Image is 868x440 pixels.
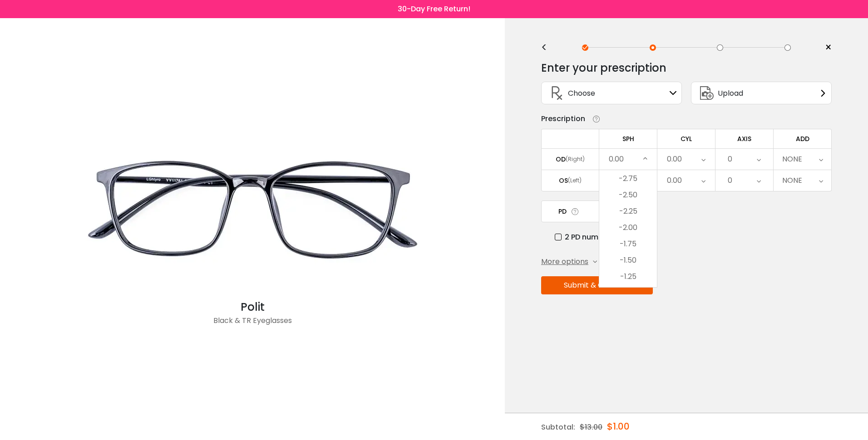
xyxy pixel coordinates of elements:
[71,299,434,315] div: Polit
[728,171,732,190] div: 0
[774,129,832,148] td: ADD
[715,129,774,148] td: AXIS
[555,231,615,243] label: 2 PD numbers
[541,59,666,77] div: Enter your prescription
[599,187,657,203] li: -2.50
[71,117,434,299] img: Black Polit - TR Eyeglasses
[599,129,657,148] td: SPH
[609,150,624,168] div: 0.00
[607,413,630,440] div: $1.00
[657,129,715,148] td: CYL
[599,220,657,236] li: -2.00
[818,41,832,54] a: ×
[667,150,682,168] div: 0.00
[599,269,657,285] li: -1.25
[541,256,588,267] span: More options
[556,155,566,163] div: OD
[825,41,832,54] span: ×
[541,44,555,51] div: <
[568,88,595,99] span: Choose
[728,150,732,168] div: 0
[71,315,434,333] div: Black & TR Eyeglasses
[782,171,802,190] div: NONE
[568,176,582,185] div: (Left)
[541,113,585,124] div: Prescription
[599,236,657,252] li: -1.75
[718,88,743,99] span: Upload
[599,203,657,220] li: -2.25
[667,171,682,190] div: 0.00
[782,150,802,168] div: NONE
[541,200,599,222] td: PD
[599,171,657,187] li: -2.75
[559,176,568,185] div: OS
[599,252,657,269] li: -1.50
[541,276,653,294] button: Submit & Continue
[599,285,657,301] li: -1.00
[566,155,585,163] div: (Right)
